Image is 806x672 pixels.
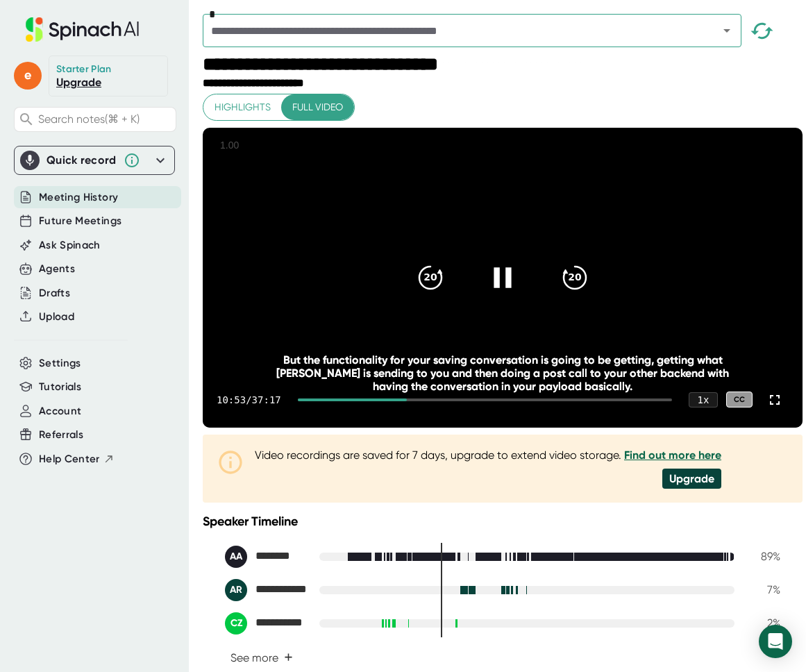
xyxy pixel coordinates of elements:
button: Drafts [39,285,70,301]
div: Starter Plan [56,63,112,76]
span: e [14,62,42,90]
div: Quick record [47,153,117,167]
a: Upgrade [56,76,101,89]
div: Augustus Rex [225,579,308,601]
div: 89 % [746,550,780,563]
button: Upload [39,309,74,325]
button: Help Center [39,451,115,467]
div: But the functionality for your saving conversation is going to be getting, getting what [PERSON_N... [262,353,742,393]
button: Future Meetings [39,213,121,229]
button: See more+ [225,646,299,670]
div: Upgrade [662,469,721,489]
div: 7 % [746,583,780,596]
div: Speaker Timeline [203,514,803,529]
div: Corey Zhong [225,612,308,635]
button: Settings [39,355,81,371]
div: 1 x [689,392,718,408]
span: Search notes (⌘ + K) [38,112,140,126]
span: + [284,652,293,663]
div: Open Intercom Messenger [759,625,792,658]
button: Ask Spinach [39,237,101,253]
div: CZ [225,612,247,635]
span: Highlights [215,99,271,116]
a: Find out more here [624,448,721,462]
span: Help Center [39,451,100,467]
div: Quick record [20,146,169,174]
div: Ali Ajam [225,546,308,568]
div: CC [726,392,753,408]
button: Account [39,403,81,419]
button: Tutorials [39,379,81,395]
button: Highlights [203,94,282,120]
button: Open [717,21,737,40]
div: Video recordings are saved for 7 days, upgrade to extend video storage. [255,448,721,462]
div: 2 % [746,616,780,630]
div: AA [225,546,247,568]
button: Referrals [39,427,83,443]
button: Full video [281,94,354,120]
div: AR [225,579,247,601]
div: 10:53 / 37:17 [217,394,281,405]
button: Meeting History [39,190,118,205]
button: Agents [39,261,75,277]
span: Full video [292,99,343,116]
